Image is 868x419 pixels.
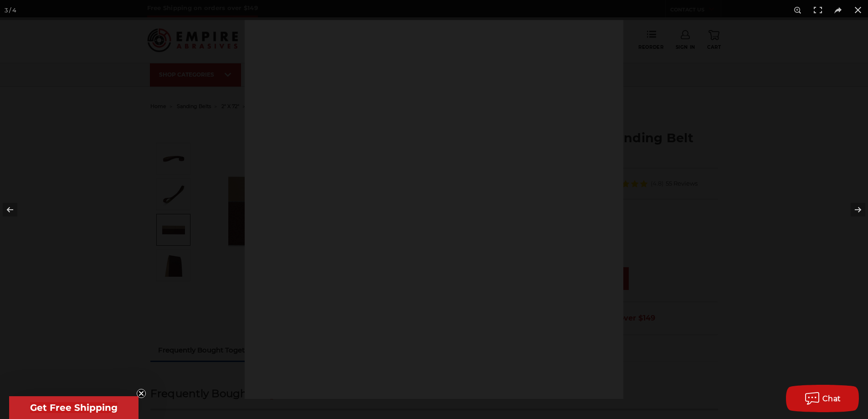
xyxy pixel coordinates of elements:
[137,389,146,398] button: Close teaser
[786,385,859,412] button: Chat
[822,394,841,403] span: Chat
[9,396,139,419] div: Get Free ShippingClose teaser
[836,187,868,233] button: Next (arrow right)
[30,402,118,413] span: Get Free Shipping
